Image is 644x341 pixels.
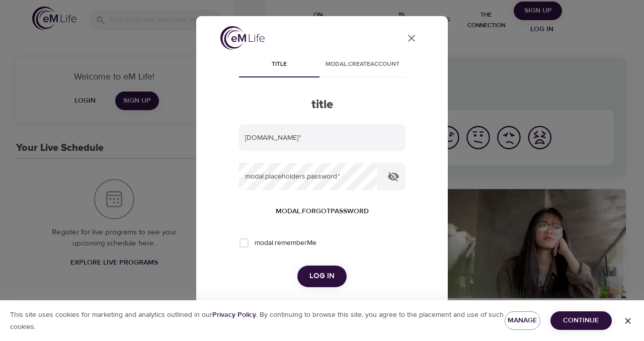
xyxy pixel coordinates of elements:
b: Privacy Policy [212,310,256,319]
button: Log in [297,266,347,287]
button: close [399,26,424,50]
span: title [245,59,313,70]
span: modal.forgotPassword [276,205,369,218]
button: modal.forgotPassword [272,202,373,221]
h2: title [239,98,406,112]
span: Log in [309,270,335,283]
img: logo [220,26,265,50]
span: modal.createAccount [326,59,399,70]
span: Continue [558,314,604,327]
div: disabled tabs example [239,53,406,77]
span: Manage [513,314,532,327]
span: modal.rememberMe [255,238,316,248]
